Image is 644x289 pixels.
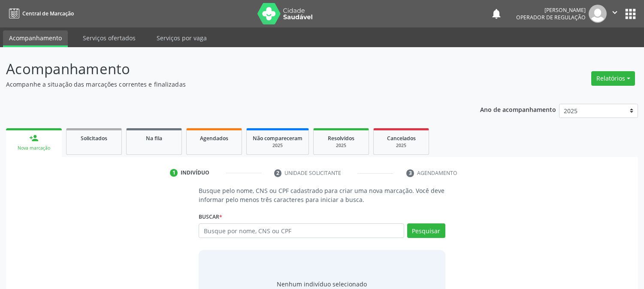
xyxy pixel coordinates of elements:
span: Agendados [200,135,228,142]
p: Acompanhe a situação das marcações correntes e finalizadas [6,80,448,89]
p: Ano de acompanhamento [480,104,556,114]
input: Busque por nome, CNS ou CPF [199,223,404,238]
a: Acompanhamento [3,30,68,47]
div: Nenhum indivíduo selecionado [277,280,367,289]
button:  [607,5,623,23]
div: 2025 [380,142,423,149]
p: Acompanhamento [6,58,448,80]
div: Nova marcação [12,145,56,151]
label: Buscar [199,210,222,223]
a: Central de Marcação [6,6,74,21]
div: [PERSON_NAME] [516,6,586,14]
div: Indivíduo [181,169,209,177]
a: Serviços por vaga [151,30,213,45]
span: Operador de regulação [516,14,586,21]
div: 1 [170,169,178,177]
span: Na fila [146,135,162,142]
img: img [589,5,607,23]
div: person_add [29,133,39,143]
button: apps [623,6,638,21]
div: 2025 [253,142,302,149]
button: Pesquisar [407,223,445,238]
p: Busque pelo nome, CNS ou CPF cadastrado para criar uma nova marcação. Você deve informar pelo men... [199,186,445,204]
span: Não compareceram [253,135,302,142]
button: Relatórios [591,71,635,86]
i:  [610,8,620,17]
a: Serviços ofertados [77,30,142,45]
span: Cancelados [387,135,416,142]
span: Central de Marcação [22,10,74,17]
div: 2025 [320,142,363,149]
span: Resolvidos [328,135,354,142]
span: Solicitados [81,135,107,142]
button: notifications [490,8,502,20]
